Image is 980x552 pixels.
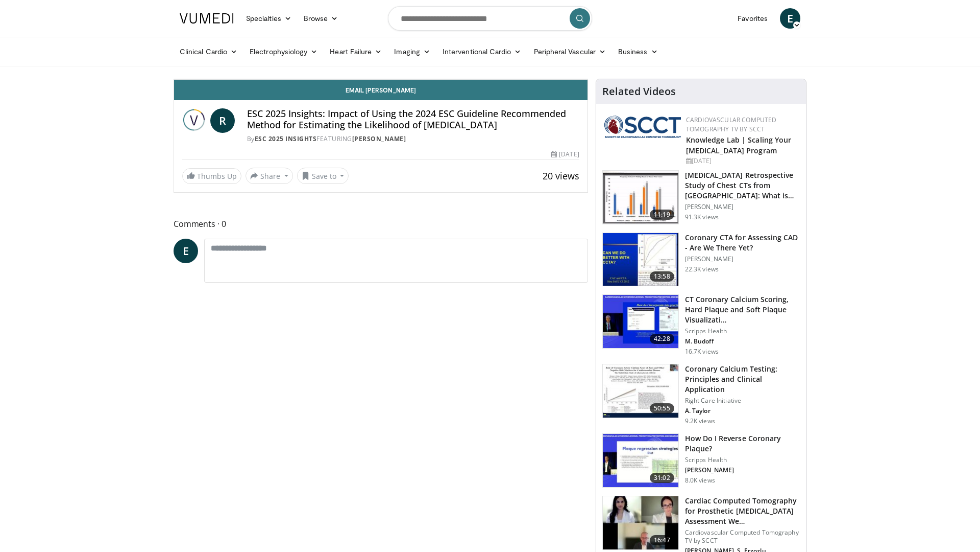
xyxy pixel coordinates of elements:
p: 91.3K views [685,213,719,221]
img: c2eb46a3-50d3-446d-a553-a9f8510c7760.150x105_q85_crop-smart_upscale.jpg [603,171,678,224]
a: 42:28 CT Coronary Calcium Scoring, Hard Plaque and Soft Plaque Visualizati… Scripps Health M. Bud... [602,294,800,356]
a: Specialties [240,8,298,29]
p: 16.7K views [685,348,719,356]
h3: [MEDICAL_DATA] Retrospective Study of Chest CTs from [GEOGRAPHIC_DATA]: What is the Re… [685,170,800,201]
p: [PERSON_NAME] [685,466,800,474]
p: Cardiovascular Computed Tomography TV by SCCT [685,528,800,545]
p: 9.2K views [685,417,715,425]
a: [PERSON_NAME] [352,134,406,143]
button: Share [246,168,293,184]
p: Scripps Health [685,327,800,335]
video-js: Video Player [174,79,587,80]
a: Imaging [388,41,436,62]
img: 31adc9e7-5da4-4a43-a07f-d5170cdb9529.150x105_q85_crop-smart_upscale.jpg [603,434,678,487]
p: A. Taylor [685,407,800,415]
a: Favorites [731,8,774,29]
p: 8.0K views [685,476,715,485]
button: Save to [297,168,349,184]
p: Right Care Initiative [685,397,800,405]
img: ef7db2a5-b9e3-4d5d-833d-8dc40dd7331b.150x105_q85_crop-smart_upscale.jpg [603,496,678,549]
p: Scripps Health [685,456,800,464]
a: Electrophysiology [243,41,324,62]
h4: ESC 2025 Insights: Impact of Using the 2024 ESC Guideline Recommended Method for Estimating the L... [247,108,579,130]
img: VuMedi Logo [180,13,234,24]
a: Email [PERSON_NAME] [174,80,587,100]
img: 4ea3ec1a-320e-4f01-b4eb-a8bc26375e8f.150x105_q85_crop-smart_upscale.jpg [603,295,678,348]
a: Knowledge Lab | Scaling Your [MEDICAL_DATA] Program [686,135,792,155]
img: ESC 2025 Insights [182,108,206,133]
h4: Related Videos [602,85,676,98]
img: c75e2ae5-4540-49a9-b2f1-0dc3e954be13.150x105_q85_crop-smart_upscale.jpg [603,364,678,418]
h3: CT Coronary Calcium Scoring, Hard Plaque and Soft Plaque Visualizati… [685,294,800,325]
p: M. Budoff [685,337,800,346]
a: ESC 2025 Insights [255,134,317,143]
span: 50:55 [650,403,674,413]
a: Browse [298,8,345,29]
a: 50:55 Coronary Calcium Testing: Principles and Clinical Application Right Care Initiative A. Tayl... [602,364,800,425]
span: 42:28 [650,334,674,344]
a: Thumbs Up [182,168,241,184]
span: 11:19 [650,210,674,220]
span: 31:02 [650,473,674,483]
div: By FEATURING [247,134,579,144]
img: 34b2b9a4-89e5-4b8c-b553-8a638b61a706.150x105_q85_crop-smart_upscale.jpg [603,233,678,286]
h3: How Do I Reverse Coronary Plaque? [685,433,800,454]
h3: Coronary CTA for Assessing CAD - Are We There Yet? [685,233,800,253]
a: Interventional Cardio [436,41,528,62]
div: [DATE] [551,150,579,159]
a: Cardiovascular Computed Tomography TV by SCCT [686,116,777,133]
a: 13:58 Coronary CTA for Assessing CAD - Are We There Yet? [PERSON_NAME] 22.3K views [602,233,800,287]
p: [PERSON_NAME] [685,203,800,211]
div: [DATE] [686,156,798,166]
a: 31:02 How Do I Reverse Coronary Plaque? Scripps Health [PERSON_NAME] 8.0K views [602,433,800,488]
a: E [780,8,800,29]
a: Heart Failure [324,41,388,62]
img: 51a70120-4f25-49cc-93a4-67582377e75f.png.150x105_q85_autocrop_double_scale_upscale_version-0.2.png [604,116,681,138]
a: Business [612,41,664,62]
a: Clinical Cardio [174,41,243,62]
a: R [210,108,235,133]
a: Peripheral Vascular [528,41,612,62]
a: E [174,239,198,263]
p: 22.3K views [685,265,719,273]
span: 13:58 [650,271,674,282]
span: Comments 0 [174,217,588,231]
a: 11:19 [MEDICAL_DATA] Retrospective Study of Chest CTs from [GEOGRAPHIC_DATA]: What is the Re… [PE... [602,170,800,224]
p: [PERSON_NAME] [685,255,800,263]
h3: Coronary Calcium Testing: Principles and Clinical Application [685,364,800,395]
input: Search topics, interventions [388,6,592,31]
h3: Cardiac Computed Tomography for Prosthetic [MEDICAL_DATA] Assessment We… [685,496,800,526]
span: 16:47 [650,535,674,545]
span: 20 views [543,170,579,182]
